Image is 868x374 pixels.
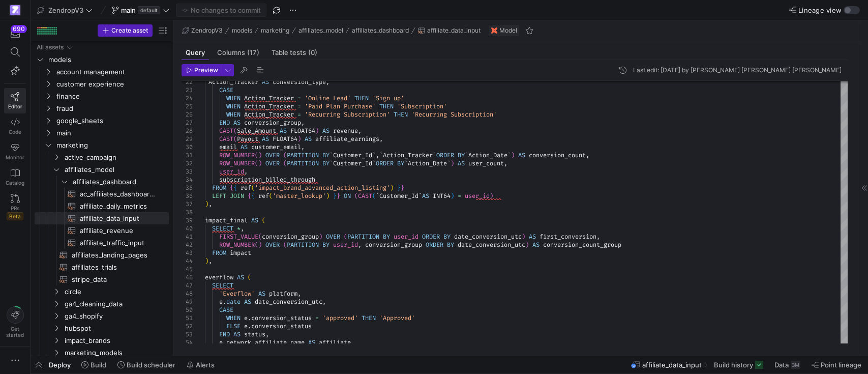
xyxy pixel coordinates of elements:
[9,129,21,135] span: Code
[219,233,258,241] span: FIRST_VALUE
[287,241,319,249] span: PARTITION
[219,176,315,184] span: subscription_billed_through
[219,119,230,127] span: END
[56,103,167,114] span: fraud
[265,151,280,159] span: OVER
[298,27,343,34] span: affiliates_model
[182,167,193,176] div: 33
[251,143,301,151] span: customer_email
[265,159,280,167] span: OVER
[333,241,358,249] span: user_id
[35,249,169,261] div: Press SPACE to select this row.
[230,249,251,257] span: impact
[182,192,193,200] div: 36
[454,233,522,241] span: date_conversion_utc
[182,143,193,151] div: 30
[77,356,111,373] button: Build
[182,86,193,94] div: 23
[258,241,262,249] span: )
[290,127,315,135] span: FLOAT64
[6,180,24,186] span: Catalog
[322,151,330,159] span: BY
[522,233,525,241] span: )
[205,216,248,224] span: impact_final
[791,361,800,369] div: 3M
[333,159,372,167] span: Customer_Id
[98,24,153,37] button: Create asset
[182,135,193,143] div: 29
[219,241,255,249] span: ROW_NUMBER
[390,184,394,192] span: )
[507,151,511,159] span: `
[354,192,358,200] span: (
[229,24,255,37] button: models
[232,27,252,34] span: models
[219,143,237,151] span: email
[205,257,208,265] span: )
[543,241,621,249] span: conversion_count_group
[499,27,517,34] span: Model
[219,159,255,167] span: ROW_NUMBER
[35,90,169,102] div: Press SPACE to select this row.
[337,192,340,200] span: }
[379,135,383,143] span: ,
[182,249,193,257] div: 43
[35,114,169,127] div: Press SPACE to select this row.
[7,212,23,220] span: Beta
[65,152,167,163] span: active_campaign
[262,233,319,241] span: conversion_group
[490,192,493,200] span: )
[422,192,429,200] span: AS
[458,241,525,249] span: date_conversion_utc
[261,27,289,34] span: marketing
[182,102,193,110] div: 25
[305,102,376,110] span: 'Paid Plan Purchase'
[458,159,465,167] span: AS
[504,159,507,167] span: ,
[182,151,193,159] div: 31
[35,4,95,17] button: ZendropV3
[322,159,330,167] span: BY
[333,151,372,159] span: Customer_Id
[372,151,376,159] span: `
[4,113,26,139] a: Code
[244,110,294,119] span: Action_Tracker
[798,6,842,14] span: Lineage view
[443,233,451,241] span: BY
[244,119,301,127] span: conversion_group
[65,286,167,298] span: circle
[109,4,172,17] button: maindefault
[35,66,169,78] div: Press SPACE to select this row.
[255,184,390,192] span: 'impact_brand_advanced_action_listing'
[447,241,454,249] span: BY
[35,78,169,90] div: Press SPACE to select this row.
[358,127,362,135] span: ,
[80,188,157,200] span: ac_affiliates_dashboard_final_output​​​​​​​​​​
[219,151,255,159] span: ROW_NUMBER
[344,233,347,241] span: (
[273,192,326,200] span: 'master_lookup'
[458,192,461,200] span: =
[35,249,169,261] a: affiliates_landing_pages​​​​​​​​​​
[56,78,167,90] span: customer experience
[182,127,193,135] div: 28
[297,94,301,102] span: =
[426,241,443,249] span: ORDER
[212,249,226,257] span: FROM
[72,249,157,261] span: affiliates_landing_pages​​​​​​​​​​
[326,233,340,241] span: OVER
[262,216,265,224] span: (
[237,135,258,143] span: Payout
[383,151,433,159] span: Action_Tracker
[383,233,390,241] span: BY
[255,151,258,159] span: (
[10,5,20,15] img: https://storage.googleapis.com/y42-prod-data-exchange/images/qZXOSqkTtPuVcXVzF40oUlM07HVTwZXfPK0U...
[217,49,259,56] span: Columns
[586,151,589,159] span: ,
[35,334,169,347] div: Press SPACE to select this row.
[436,151,454,159] span: ORDER
[219,86,233,94] span: CASE
[11,25,27,33] div: 690
[301,119,305,127] span: ,
[212,224,233,233] span: SELECT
